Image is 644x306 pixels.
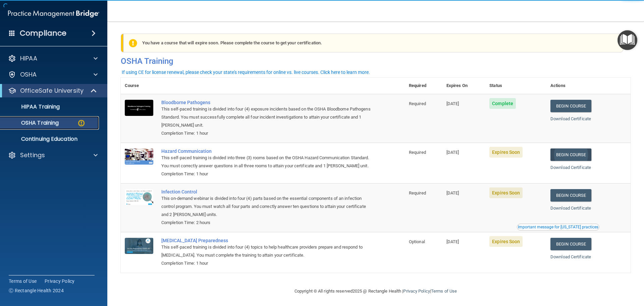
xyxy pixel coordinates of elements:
[20,151,45,159] p: Settings
[618,30,637,50] button: Open Resource Center
[550,254,591,259] a: Download Certificate
[403,289,430,294] a: Privacy Policy
[550,238,591,250] a: Begin Course
[550,100,591,112] a: Begin Course
[122,70,370,75] div: If using CE for license renewal, please check your state's requirements for online vs. live cours...
[20,71,37,79] p: OSHA
[161,129,371,137] div: Completion Time: 1 hour
[45,278,75,285] a: Privacy Policy
[489,236,523,247] span: Expires Soon
[161,259,371,267] div: Completion Time: 1 hour
[161,154,371,170] div: This self-paced training is divided into three (3) rooms based on the OSHA Hazard Communication S...
[489,98,516,109] span: Complete
[20,87,84,95] p: OfficeSafe University
[517,224,599,230] button: Read this if you are a dental practitioner in the state of CA
[446,150,459,155] span: [DATE]
[409,101,426,106] span: Required
[4,103,60,110] p: HIPAA Training
[550,189,591,202] a: Begin Course
[489,147,523,158] span: Expires Soon
[121,56,631,66] h4: OSHA Training
[161,105,371,129] div: This self-paced training is divided into four (4) exposure incidents based on the OSHA Bloodborne...
[20,54,37,62] p: HIPAA
[550,165,591,170] a: Download Certificate
[4,136,96,142] p: Continuing Education
[550,116,591,121] a: Download Certificate
[550,148,591,161] a: Begin Course
[253,280,498,302] div: Copyright © All rights reserved 2025 @ Rectangle Health | |
[405,78,442,94] th: Required
[8,87,97,95] a: OfficeSafe University
[20,29,66,38] h4: Compliance
[123,34,623,52] div: You have a course that will expire soon. Please complete the course to get your certification.
[4,120,59,126] p: OSHA Training
[8,151,98,159] a: Settings
[121,78,157,94] th: Course
[518,225,598,229] div: Important message for [US_STATE] practices
[161,189,371,194] a: Infection Control
[161,100,371,105] a: Bloodborne Pathogens
[409,239,425,244] span: Optional
[161,219,371,227] div: Completion Time: 2 hours
[129,39,137,47] img: exclamation-circle-solid-warning.7ed2984d.png
[121,69,371,76] button: If using CE for license renewal, please check your state's requirements for online vs. live cours...
[9,287,64,294] span: Ⓒ Rectangle Health 2024
[485,78,546,94] th: Status
[446,190,459,195] span: [DATE]
[489,187,523,198] span: Expires Soon
[8,54,98,62] a: HIPAA
[161,243,371,259] div: This self-paced training is divided into four (4) topics to help healthcare providers prepare and...
[161,148,371,154] a: Hazard Communication
[442,78,485,94] th: Expires On
[446,101,459,106] span: [DATE]
[9,278,37,285] a: Terms of Use
[546,78,631,94] th: Actions
[8,71,98,79] a: OSHA
[409,190,426,195] span: Required
[161,238,371,243] a: [MEDICAL_DATA] Preparedness
[550,206,591,211] a: Download Certificate
[8,7,99,20] img: PMB logo
[77,119,86,127] img: warning-circle.0cc9ac19.png
[409,150,426,155] span: Required
[161,194,371,219] div: This on-demand webinar is divided into four (4) parts based on the essential components of an inf...
[446,239,459,244] span: [DATE]
[161,170,371,178] div: Completion Time: 1 hour
[431,289,457,294] a: Terms of Use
